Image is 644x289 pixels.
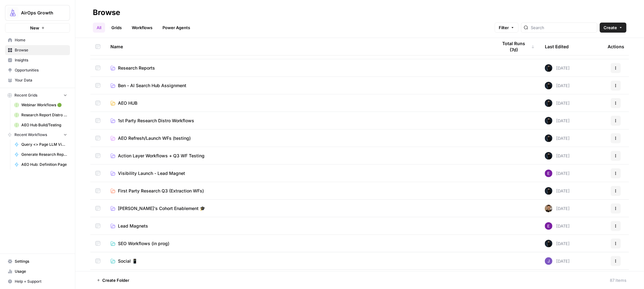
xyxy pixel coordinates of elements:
span: Opportunities [15,67,67,73]
span: Research Report Distro Workflows [21,112,67,118]
span: AEO Hub: Definition Page [21,162,67,167]
a: Settings [5,256,70,266]
button: Create [600,23,626,33]
button: Recent Grids [5,91,70,100]
a: First Party Research Q3 (Extraction WFs) [110,188,488,194]
a: [PERSON_NAME]'s Cohort Enablement 🎓 [110,205,488,212]
a: Power Agents [159,23,194,33]
span: Help + Support [15,279,67,284]
button: Create Folder [93,275,133,285]
span: Generate Research Report Draft [21,152,67,157]
button: New [5,23,70,33]
a: AEO Hub Build/Testing [12,120,70,130]
span: Ben - AI Search Hub Assignment [118,82,186,89]
div: [DATE] [545,82,570,89]
span: Insights [15,57,67,63]
span: Browse [15,47,67,53]
div: [DATE] [545,64,570,72]
img: mae98n22be7w2flmvint2g1h8u9g [545,64,552,72]
a: Home [5,35,70,45]
span: Create Folder [102,277,129,283]
img: mae98n22be7w2flmvint2g1h8u9g [545,187,552,195]
span: Lead Magnets [118,223,148,229]
span: Home [15,37,67,43]
span: New [30,25,39,31]
a: 1st Party Research Distro Workflows [110,118,488,124]
div: [DATE] [545,152,570,160]
img: mae98n22be7w2flmvint2g1h8u9g [545,240,552,247]
div: Browse [93,8,120,18]
span: [PERSON_NAME]'s Cohort Enablement 🎓 [118,205,205,212]
div: [DATE] [545,257,570,265]
a: Insights [5,55,70,65]
a: Visibility Launch - Lead Magnet [110,170,488,176]
a: All [93,23,105,33]
span: Usage [15,269,67,274]
a: Opportunities [5,65,70,75]
a: Webinar Workflows 🟢 [12,100,70,110]
div: [DATE] [545,99,570,107]
img: tb834r7wcu795hwbtepf06oxpmnl [545,170,552,177]
span: Action Layer Workflows + Q3 WF Testing [118,153,205,159]
div: [DATE] [545,134,570,142]
a: Usage [5,266,70,276]
div: Actions [608,38,624,55]
a: Ben - AI Search Hub Assignment [110,82,488,89]
img: mae98n22be7w2flmvint2g1h8u9g [545,152,552,160]
div: [DATE] [545,117,570,124]
input: Search [531,24,594,31]
div: Name [110,38,488,55]
button: Recent Workflows [5,130,70,139]
a: Your Data [5,75,70,85]
div: 87 Items [610,277,626,283]
span: Query <> Page LLM Viz Map [21,142,67,147]
a: Workflows [128,23,156,33]
img: mae98n22be7w2flmvint2g1h8u9g [545,117,552,124]
img: mae98n22be7w2flmvint2g1h8u9g [545,99,552,107]
span: AEO Refresh/Launch WFs (testing) [118,135,191,141]
a: Generate Research Report Draft [12,150,70,160]
img: 36rz0nf6lyfqsoxlb67712aiq2cf [545,205,552,212]
div: [DATE] [545,205,570,212]
a: Lead Magnets [110,223,488,229]
img: tb834r7wcu795hwbtepf06oxpmnl [545,222,552,230]
a: Social 📱 [110,258,488,264]
div: [DATE] [545,187,570,195]
img: ubsf4auoma5okdcylokeqxbo075l [545,257,552,265]
span: Research Reports [118,65,155,71]
span: AEO HUB [118,100,137,106]
a: Research Report Distro Workflows [12,110,70,120]
div: [DATE] [545,240,570,247]
span: Settings [15,259,67,264]
span: Recent Workflows [14,132,47,138]
img: AirOps Growth Logo [7,7,19,18]
a: AEO Refresh/Launch WFs (testing) [110,135,488,141]
a: Grids [108,23,125,33]
span: 1st Party Research Distro Workflows [118,118,194,124]
a: SEO Workflows (in prog) [110,240,488,247]
span: Recent Grids [14,92,37,98]
a: AEO Hub: Definition Page [12,160,70,170]
span: SEO Workflows (in prog) [118,240,169,247]
div: [DATE] [545,222,570,230]
div: [DATE] [545,170,570,177]
button: Help + Support [5,276,70,286]
a: Browse [5,45,70,55]
span: Webinar Workflows 🟢 [21,102,67,108]
span: Visibility Launch - Lead Magnet [118,170,185,176]
a: Research Reports [110,65,488,71]
img: mae98n22be7w2flmvint2g1h8u9g [545,134,552,142]
span: Your Data [15,77,67,83]
div: Last Edited [545,38,569,55]
a: Action Layer Workflows + Q3 WF Testing [110,153,488,159]
span: First Party Research Q3 (Extraction WFs) [118,188,204,194]
span: Create [604,24,617,31]
img: mae98n22be7w2flmvint2g1h8u9g [545,82,552,89]
a: Query <> Page LLM Viz Map [12,139,70,150]
span: AEO Hub Build/Testing [21,122,67,128]
a: AEO HUB [110,100,488,106]
span: Social 📱 [118,258,137,264]
button: Filter [495,23,519,33]
span: AirOps Growth [21,10,59,16]
button: Workspace: AirOps Growth [5,5,70,21]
